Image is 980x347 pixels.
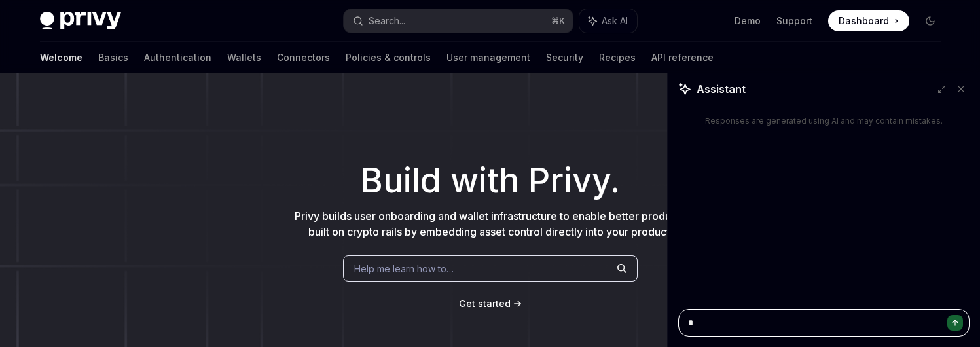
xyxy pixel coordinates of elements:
[144,42,211,73] a: Authentication
[705,116,943,126] div: Responses are generated using AI and may contain mistakes.
[947,315,963,331] button: Send message
[599,42,636,73] a: Recipes
[546,42,583,73] a: Security
[40,12,121,30] img: dark logo
[354,262,454,276] span: Help me learn how to…
[361,169,620,192] span: Build with Privy.
[369,13,405,29] div: Search...
[295,210,685,238] span: Privy builds user onboarding and wallet infrastructure to enable better products built on crypto ...
[579,9,637,33] button: Ask AI
[227,42,261,73] a: Wallets
[828,10,909,31] a: Dashboard
[602,14,628,27] span: Ask AI
[446,42,530,73] a: User management
[459,298,511,309] span: Get started
[839,14,889,27] span: Dashboard
[346,42,431,73] a: Policies & controls
[920,10,941,31] button: Toggle dark mode
[735,14,761,27] a: Demo
[697,81,746,97] span: Assistant
[651,42,714,73] a: API reference
[551,16,565,26] span: ⌘ K
[277,42,330,73] a: Connectors
[344,9,573,33] button: Search...⌘K
[98,42,128,73] a: Basics
[776,14,812,27] a: Support
[459,297,511,310] a: Get started
[40,42,82,73] a: Welcome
